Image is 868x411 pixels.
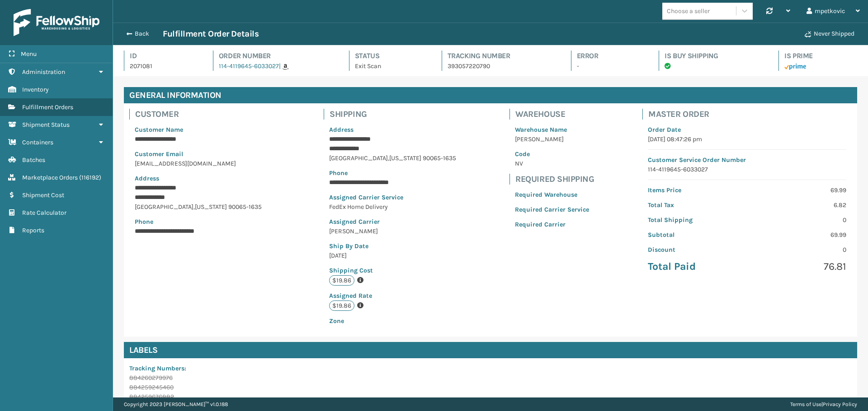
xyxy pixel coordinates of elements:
[135,159,270,168] p: [EMAIL_ADDRESS][DOMAIN_NAME]
[515,125,589,134] p: Warehouse Name
[448,61,555,71] p: 393057220790
[648,165,846,174] p: 114-4119645-6033027
[448,51,555,61] h4: Tracking Number
[135,175,159,182] span: Address
[22,156,45,164] span: Batches
[21,50,37,58] span: Menu
[355,61,425,71] p: Exit Scan
[22,68,65,76] span: Administration
[329,217,456,226] p: Assigned Carrier
[135,217,270,226] p: Phone
[648,185,741,195] p: Items Price
[329,300,354,311] p: $19.86
[665,51,762,61] h4: Is Buy Shipping
[388,154,389,162] span: ,
[577,61,643,71] p: -
[515,220,589,229] p: Required Carrier
[753,245,846,254] p: 0
[22,226,44,234] span: Reports
[648,109,852,120] h4: Master Order
[515,109,594,120] h4: Warehouse
[130,61,197,71] p: 2071081
[329,226,456,236] p: [PERSON_NAME]
[753,230,846,240] p: 69.99
[784,51,857,61] h4: Is Prime
[515,174,594,185] h4: Required Shipping
[228,203,262,211] span: 90065-1635
[515,190,589,199] p: Required Warehouse
[515,134,589,144] p: [PERSON_NAME]
[799,25,860,43] button: Never Shipped
[22,191,64,199] span: Shipment Cost
[648,245,741,254] p: Discount
[753,200,846,210] p: 6.82
[329,241,456,251] p: Ship By Date
[124,87,857,103] h4: General Information
[515,205,589,214] p: Required Carrier Service
[753,185,846,195] p: 69.99
[22,174,78,181] span: Marketplace Orders
[355,51,425,61] h4: Status
[124,342,857,358] h4: Labels
[121,30,163,38] button: Back
[135,125,270,134] p: Customer Name
[129,392,253,402] p: 884259676882
[329,202,456,212] p: FedEx Home Delivery
[329,266,456,275] p: Shipping Cost
[329,251,456,260] p: [DATE]
[329,275,354,286] p: $19.86
[22,209,66,217] span: Rate Calculator
[124,397,228,411] p: Copyright 2023 [PERSON_NAME]™ v 1.0.188
[423,154,456,162] span: 90065-1635
[135,109,276,120] h4: Customer
[790,401,821,407] a: Terms of Use
[648,125,846,134] p: Order Date
[329,168,456,178] p: Phone
[515,159,589,168] p: NV
[515,149,589,159] p: Code
[279,62,288,70] a: |
[753,260,846,273] p: 76.81
[823,401,857,407] a: Privacy Policy
[279,62,281,70] span: |
[129,383,253,392] p: 884259245460
[22,121,70,129] span: Shipment Status
[129,373,253,383] p: 884260279976
[648,215,741,225] p: Total Shipping
[329,316,456,326] p: Zone
[790,397,857,411] div: |
[79,174,101,181] span: ( 116192 )
[163,28,259,39] h3: Fulfillment Order Details
[389,154,421,162] span: [US_STATE]
[219,62,279,70] a: 114-4119645-6033027
[22,139,53,146] span: Containers
[577,51,643,61] h4: Error
[329,291,456,300] p: Assigned Rate
[648,260,741,273] p: Total Paid
[135,149,270,159] p: Customer Email
[329,193,456,202] p: Assigned Carrier Service
[329,126,354,134] span: Address
[135,203,193,211] span: [GEOGRAPHIC_DATA]
[330,109,462,120] h4: Shipping
[130,51,197,61] h4: Id
[193,203,195,211] span: ,
[648,155,846,165] p: Customer Service Order Number
[329,154,388,162] span: [GEOGRAPHIC_DATA]
[648,134,846,144] p: [DATE] 08:47:26 pm
[14,9,99,36] img: logo
[648,230,741,240] p: Subtotal
[805,31,811,37] i: Never Shipped
[22,103,73,111] span: Fulfillment Orders
[195,203,227,211] span: [US_STATE]
[667,6,710,16] div: Choose a seller
[219,51,333,61] h4: Order Number
[129,365,186,372] span: Tracking Numbers :
[22,86,49,93] span: Inventory
[648,200,741,210] p: Total Tax
[753,215,846,225] p: 0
